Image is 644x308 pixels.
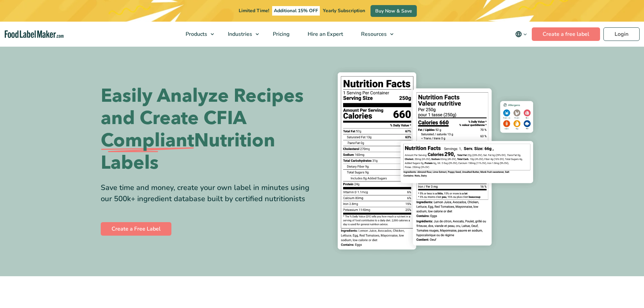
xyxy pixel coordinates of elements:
span: Yearly Subscription [323,7,365,14]
span: Products [184,30,208,38]
a: Products [177,22,217,47]
span: Compliant [101,129,194,152]
a: Create a free label [532,27,600,41]
span: Additional 15% OFF [272,6,320,16]
a: Buy Now & Save [371,5,417,17]
span: Pricing [271,30,290,38]
a: Pricing [264,22,297,47]
a: Create a Free Label [101,222,171,236]
a: Resources [352,22,397,47]
span: Industries [226,30,253,38]
h1: Easily Analyze Recipes and Create CFIA Nutrition Labels [101,85,317,174]
div: Save time and money, create your own label in minutes using our 500k+ ingredient database built b... [101,182,317,205]
a: Industries [219,22,262,47]
a: Hire an Expert [299,22,351,47]
a: Login [603,27,640,41]
span: Hire an Expert [306,30,344,38]
span: Resources [359,30,387,38]
span: Limited Time! [239,7,269,14]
